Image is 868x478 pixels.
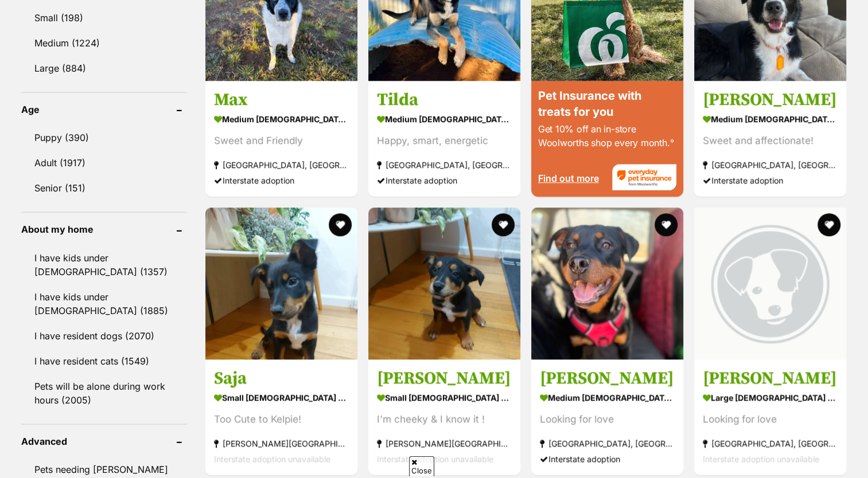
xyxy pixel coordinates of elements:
[214,390,349,406] strong: small [DEMOGRAPHIC_DATA] Dog
[214,157,349,173] strong: [GEOGRAPHIC_DATA], [GEOGRAPHIC_DATA]
[21,6,187,30] a: Small (198)
[214,368,349,390] h3: Saja
[214,173,349,188] div: Interstate adoption
[21,104,187,115] header: Age
[818,213,840,236] button: favourite
[540,390,675,406] strong: medium [DEMOGRAPHIC_DATA] Dog
[540,412,675,428] div: Looking for love
[377,455,493,464] span: Interstate adoption unavailable
[21,246,187,284] a: I have kids under [DEMOGRAPHIC_DATA] (1357)
[377,436,512,452] strong: [PERSON_NAME][GEOGRAPHIC_DATA]
[703,157,838,173] strong: [GEOGRAPHIC_DATA], [GEOGRAPHIC_DATA]
[21,224,187,234] header: About my home
[531,207,683,359] img: Ari - Mixed breed Dog
[21,56,187,80] a: Large (884)
[368,359,520,476] a: [PERSON_NAME] small [DEMOGRAPHIC_DATA] Dog I'm cheeky & I know it ! [PERSON_NAME][GEOGRAPHIC_DATA...
[377,368,512,390] h3: [PERSON_NAME]
[703,436,838,452] strong: [GEOGRAPHIC_DATA], [GEOGRAPHIC_DATA]
[694,359,846,476] a: [PERSON_NAME] large [DEMOGRAPHIC_DATA] Dog Looking for love [GEOGRAPHIC_DATA], [GEOGRAPHIC_DATA] ...
[205,207,357,359] img: Saja - Mixed breed Dog
[21,374,187,412] a: Pets will be alone during work hours (2005)
[377,412,512,428] div: I'm cheeky & I know it !
[21,126,187,150] a: Puppy (390)
[694,80,846,197] a: [PERSON_NAME] medium [DEMOGRAPHIC_DATA] Dog Sweet and affectionate! [GEOGRAPHIC_DATA], [GEOGRAPHI...
[214,111,349,127] strong: medium [DEMOGRAPHIC_DATA] Dog
[703,368,838,390] h3: [PERSON_NAME]
[368,80,520,197] a: Tilda medium [DEMOGRAPHIC_DATA] Dog Happy, smart, energetic [GEOGRAPHIC_DATA], [GEOGRAPHIC_DATA] ...
[492,213,515,236] button: favourite
[540,368,675,390] h3: [PERSON_NAME]
[21,285,187,323] a: I have kids under [DEMOGRAPHIC_DATA] (1885)
[21,31,187,55] a: Medium (1224)
[409,456,434,476] span: Close
[531,359,683,476] a: [PERSON_NAME] medium [DEMOGRAPHIC_DATA] Dog Looking for love [GEOGRAPHIC_DATA], [GEOGRAPHIC_DATA]...
[21,176,187,200] a: Senior (151)
[329,213,352,236] button: favourite
[214,89,349,111] h3: Max
[21,349,187,373] a: I have resident cats (1549)
[205,80,357,197] a: Max medium [DEMOGRAPHIC_DATA] Dog Sweet and Friendly [GEOGRAPHIC_DATA], [GEOGRAPHIC_DATA] Interst...
[377,89,512,111] h3: Tilda
[214,133,349,148] div: Sweet and Friendly
[703,173,838,188] div: Interstate adoption
[540,436,675,452] strong: [GEOGRAPHIC_DATA], [GEOGRAPHIC_DATA]
[703,412,838,428] div: Looking for love
[377,133,512,148] div: Happy, smart, energetic
[377,157,512,173] strong: [GEOGRAPHIC_DATA], [GEOGRAPHIC_DATA]
[377,111,512,127] strong: medium [DEMOGRAPHIC_DATA] Dog
[214,436,349,452] strong: [PERSON_NAME][GEOGRAPHIC_DATA]
[21,436,187,446] header: Advanced
[655,213,678,236] button: favourite
[21,324,187,348] a: I have resident dogs (2070)
[703,111,838,127] strong: medium [DEMOGRAPHIC_DATA] Dog
[703,455,819,464] span: Interstate adoption unavailable
[377,390,512,406] strong: small [DEMOGRAPHIC_DATA] Dog
[21,151,187,175] a: Adult (1917)
[703,89,838,111] h3: [PERSON_NAME]
[214,412,349,428] div: Too Cute to Kelpie!
[214,455,330,464] span: Interstate adoption unavailable
[377,173,512,188] div: Interstate adoption
[540,452,675,467] div: Interstate adoption
[703,390,838,406] strong: large [DEMOGRAPHIC_DATA] Dog
[205,359,357,476] a: Saja small [DEMOGRAPHIC_DATA] Dog Too Cute to Kelpie! [PERSON_NAME][GEOGRAPHIC_DATA] Interstate a...
[703,133,838,148] div: Sweet and affectionate!
[368,207,520,359] img: Bobby - Mixed breed Dog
